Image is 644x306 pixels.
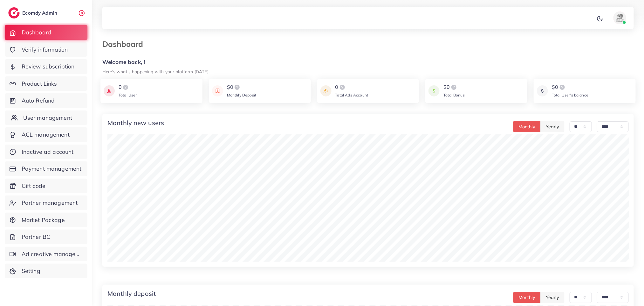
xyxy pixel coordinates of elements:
span: Setting [22,267,40,275]
span: Gift code [22,182,45,190]
small: Here's what's happening with your platform [DATE]. [102,69,209,74]
div: $0 [443,83,465,91]
span: Partner management [22,199,78,207]
img: logo [339,83,346,91]
span: Review subscription [22,62,75,71]
img: icon payment [537,83,548,98]
div: 0 [119,83,137,91]
span: Dashboard [22,28,51,37]
a: Review subscription [5,59,87,74]
span: Total User [119,93,137,97]
a: Partner management [5,196,87,210]
h5: Welcome back, ! [102,59,634,66]
a: Product Links [5,76,87,91]
button: Yearly [540,292,565,303]
span: Verify information [22,46,68,54]
span: Product Links [22,80,57,88]
span: Monthly Deposit [227,93,256,97]
h4: Monthly new users [107,119,164,127]
a: Setting [5,264,87,278]
img: icon payment [320,83,332,98]
div: $0 [552,83,588,91]
span: Auto Refund [22,96,55,105]
img: logo [558,83,566,91]
a: Ad creative management [5,247,87,261]
img: icon payment [212,83,223,98]
img: icon payment [428,83,440,98]
a: Payment management [5,161,87,176]
h4: Monthly deposit [107,290,156,297]
span: Inactive ad account [22,148,74,156]
span: Partner BC [22,233,51,241]
img: logo [450,83,458,91]
a: Partner BC [5,230,87,244]
div: $0 [227,83,256,91]
a: Market Package [5,213,87,227]
span: ACL management [22,131,70,139]
a: Gift code [5,179,87,193]
span: Payment management [22,165,82,173]
span: Total User’s balance [552,93,588,97]
img: logo [122,83,129,91]
a: Dashboard [5,25,87,40]
a: User management [5,110,87,125]
div: 0 [335,83,368,91]
a: avatar [606,11,629,24]
button: Yearly [540,121,565,132]
img: avatar [613,11,626,24]
a: Auto Refund [5,93,87,108]
span: Total Ads Account [335,93,368,97]
img: logo [233,83,241,91]
button: Monthly [513,292,541,303]
h3: Dashboard [102,39,148,49]
a: logoEcomdy Admin [8,7,59,18]
a: Inactive ad account [5,145,87,159]
h2: Ecomdy Admin [22,10,59,16]
img: logo [8,7,20,18]
span: User management [23,114,72,122]
span: Market Package [22,216,65,224]
a: ACL management [5,127,87,142]
button: Monthly [513,121,541,132]
a: Verify information [5,42,87,57]
img: icon payment [104,83,115,98]
span: Ad creative management [22,250,83,258]
span: Total Bonus [443,93,465,97]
